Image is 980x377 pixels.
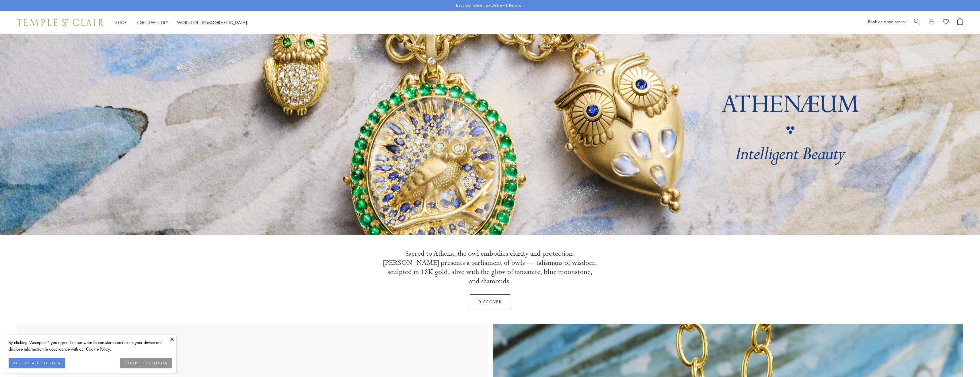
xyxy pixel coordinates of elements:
[943,18,949,27] a: View Wishlist
[115,19,247,26] nav: Main navigation
[177,20,247,25] a: World of [DEMOGRAPHIC_DATA]World of [DEMOGRAPHIC_DATA]
[957,18,963,27] a: Open Shopping Bag
[9,358,65,368] button: ACCEPT ALL COOKIES
[120,358,172,368] button: COOKIES SETTINGS
[868,19,905,24] a: Book an Appointment
[17,19,104,26] img: Temple St. Clair
[135,20,168,25] a: High JewelleryHigh Jewellery
[470,294,510,309] a: Discover
[914,18,920,27] a: Search
[456,3,521,8] p: Enjoy Complimentary Delivery & Returns
[383,249,598,286] p: Sacred to Athena, the owl embodies clarity and protection. [PERSON_NAME] presents a parliament of...
[9,339,172,352] div: By clicking “Accept all”, you agree that our website can store cookies on your device and disclos...
[115,20,127,25] a: ShopShop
